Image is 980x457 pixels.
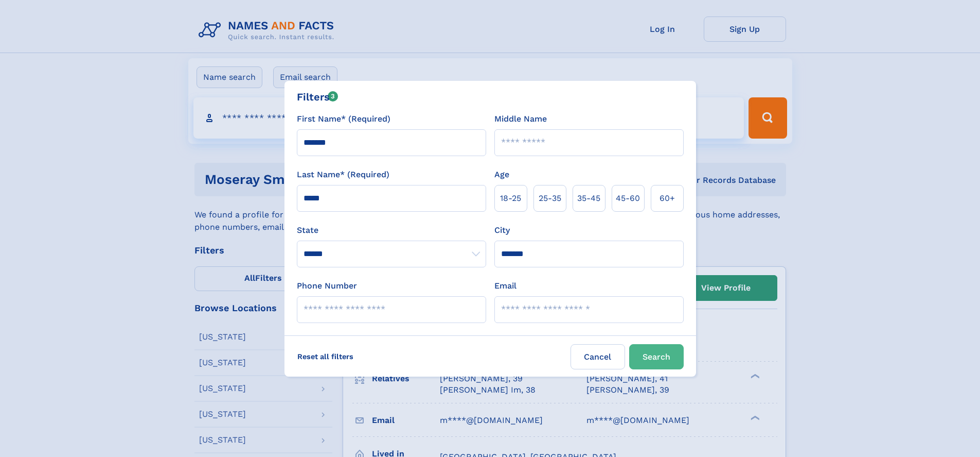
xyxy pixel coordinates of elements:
[494,224,510,236] label: City
[660,192,675,205] span: 60+
[616,192,640,205] span: 45‑60
[539,192,561,205] span: 25‑35
[297,224,486,236] label: State
[297,89,338,105] div: Filters
[494,168,509,181] label: Age
[629,344,684,369] button: Search
[297,113,390,125] label: First Name* (Required)
[494,280,516,292] label: Email
[297,280,357,292] label: Phone Number
[577,192,600,205] span: 35‑45
[571,344,625,369] label: Cancel
[500,192,521,205] span: 18‑25
[291,344,360,369] label: Reset all filters
[297,168,389,181] label: Last Name* (Required)
[494,113,547,125] label: Middle Name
